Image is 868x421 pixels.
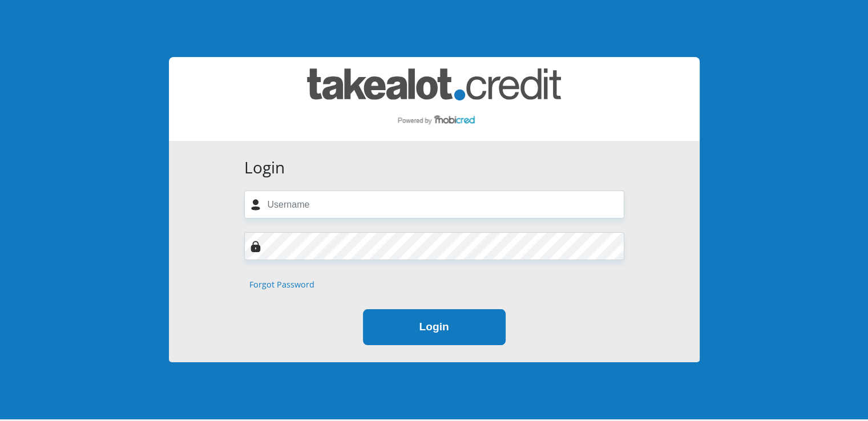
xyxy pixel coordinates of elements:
img: user-icon image [250,199,261,211]
img: takealot_credit logo [307,68,561,129]
h3: Login [244,158,624,177]
button: Login [363,309,506,345]
a: Forgot Password [249,278,314,291]
img: Image [250,241,261,252]
input: Username [244,191,624,218]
